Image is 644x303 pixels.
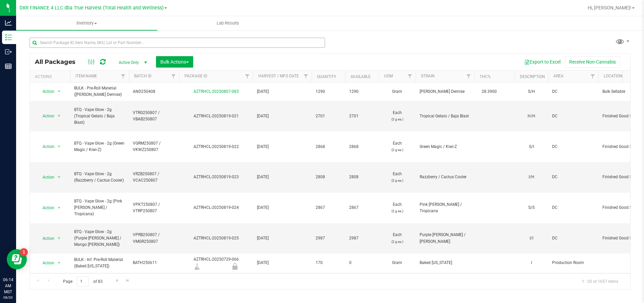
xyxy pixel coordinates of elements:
[74,140,125,153] span: BTQ - Vape Glow - 2g (Green Magic / Kiwi-Z)
[552,260,594,266] span: Production Room
[349,144,375,150] span: 2868
[5,48,12,55] inline-svg: Outbound
[552,204,594,211] span: DC
[168,71,179,82] a: Filter
[552,88,594,95] span: DC
[16,16,157,30] a: Inventory
[19,5,164,11] span: DXR FINANCE 4 LLC dba True Harvest (Total Health and Wellness)
[384,74,393,78] a: UOM
[316,144,341,150] span: 2868
[316,204,341,211] span: 2867
[349,235,375,241] span: 2987
[74,85,125,98] span: BULK - Pre-Roll Material ([PERSON_NAME] Demise)
[463,71,474,82] a: Filter
[5,63,12,70] inline-svg: Reports
[242,71,253,82] a: Filter
[519,143,544,151] div: S/I
[587,71,598,82] a: Filter
[35,74,67,79] div: Actions
[552,144,594,150] span: DC
[553,74,563,78] a: Area
[55,173,63,182] span: select
[55,111,63,121] span: select
[37,111,55,121] span: Action
[133,88,175,95] span: AND250408
[178,144,254,150] div: AZTRHCL-20250819-022
[420,201,470,214] span: Pink [PERSON_NAME] / Tropicana
[383,177,412,184] p: (2 g ea.)
[178,235,254,241] div: AZTRHCL-20250819-025
[134,74,152,78] a: Batch ID
[55,258,63,268] span: select
[349,174,375,180] span: 2808
[478,87,500,97] span: 28.3900
[123,276,133,286] a: Go to the last page
[316,113,341,119] span: 2701
[3,295,13,300] p: 08/20
[257,174,308,180] span: [DATE]
[519,88,544,96] div: S/H
[552,113,594,119] span: DC
[383,110,412,122] span: Each
[316,260,341,266] span: 170
[317,74,336,79] a: Quantity
[316,235,341,241] span: 2987
[37,87,55,96] span: Action
[55,203,63,213] span: select
[316,174,341,180] span: 2808
[178,113,254,119] div: AZTRHCL-20250819-021
[74,107,125,126] span: BTQ - Vape Glow - 2g (Tropical Gelato / Baja Blast)
[480,74,491,79] a: THC%
[35,58,82,66] span: All Packages
[604,74,623,78] a: Location
[37,234,55,243] span: Action
[118,71,129,82] a: Filter
[520,74,545,79] a: Description
[383,171,412,184] span: Each
[74,257,125,269] span: BULK - Inf. Pre-Roll Material (Baked [US_STATE])
[74,229,125,248] span: BTQ - Vape Glow - 2g (Purple [PERSON_NAME] / Mango [PERSON_NAME])
[519,173,544,181] div: I/H
[349,260,375,266] span: 0
[519,234,544,242] div: I/I
[55,142,63,151] span: select
[74,171,125,184] span: BTQ - Vape Glow - 2g (Razzberry / Cactus Cooler)
[55,87,63,96] span: select
[420,88,470,95] span: [PERSON_NAME] Demise
[383,116,412,122] p: (2 g ea.)
[519,204,544,212] div: S/S
[133,110,175,122] span: VTRG250807 / VBAB250807
[520,56,565,68] button: Export to Excel
[184,74,207,78] a: Package ID
[178,256,254,269] div: AZTRHCL-20250729-066
[257,204,308,211] span: [DATE]
[257,144,308,150] span: [DATE]
[383,208,412,214] p: (2 g ea.)
[20,248,28,256] iframe: Resource center unread badge
[75,74,97,78] a: Item Name
[257,235,308,241] span: [DATE]
[405,71,416,82] a: Filter
[552,235,594,241] span: DC
[420,144,470,150] span: Green Magic / Kiwi-Z
[383,238,412,245] p: (2 g ea.)
[257,113,308,119] span: [DATE]
[552,174,594,180] span: DC
[588,5,631,10] span: Hi, [PERSON_NAME]!
[16,20,157,26] span: Inventory
[5,20,12,26] inline-svg: Analytics
[178,174,254,180] div: AZTRHCL-20250819-023
[156,56,193,68] button: Bulk Actions
[577,276,624,287] span: 1 - 20 of 1657 items
[3,277,13,295] p: 06:14 AM MST
[519,112,544,120] div: H/H
[160,59,189,65] span: Bulk Actions
[383,140,412,153] span: Each
[30,38,325,48] input: Search Package ID, Item Name, SKU, Lot or Part Number...
[257,260,308,266] span: [DATE]
[316,88,341,95] span: 1290
[383,147,412,153] p: (2 g ea.)
[7,249,27,269] iframe: Resource center
[519,259,544,267] div: I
